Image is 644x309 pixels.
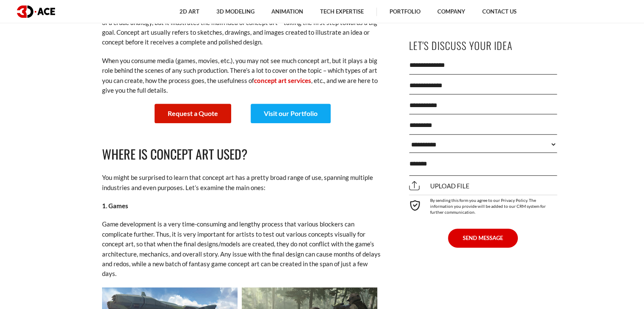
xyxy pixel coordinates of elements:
[448,229,518,247] button: SEND MESSAGE
[155,104,231,123] a: Request a Quote
[102,144,381,164] h2: Where is concept art used?
[254,77,311,84] a: concept art services
[102,8,381,47] p: Just like we have to walk before we can run, artists have to sketch before they can paint. This i...
[102,173,381,193] p: You might be surprised to learn that concept art has a pretty broad range of use, spanning multip...
[409,195,557,215] div: By sending this form you agree to our Privacy Policy. The information you provide will be added t...
[102,56,381,96] p: When you consume media (games, movies, etc.), you may not see much concept art, but it plays a bi...
[409,36,557,55] p: Let's Discuss Your Idea
[409,182,470,190] span: Upload file
[102,219,381,279] p: Game development is a very time-consuming and lengthy process that various blockers can complicat...
[251,104,331,123] a: Visit our Portfolio
[102,202,128,210] strong: 1. Games
[17,6,55,18] img: logo dark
